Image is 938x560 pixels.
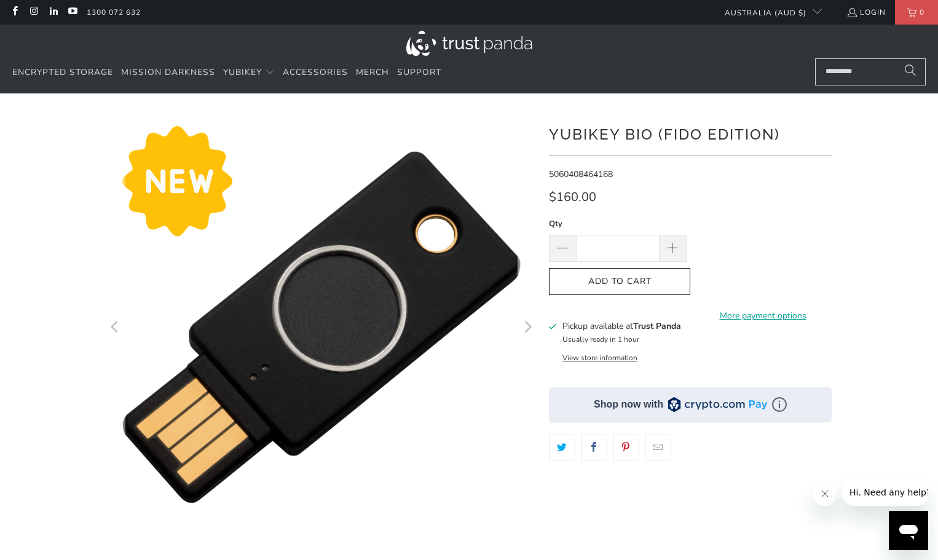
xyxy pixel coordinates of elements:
img: Trust Panda Australia [406,31,532,56]
iframe: Message from company [842,479,928,506]
a: Encrypted Storage [12,58,113,87]
div: Shop now with [594,398,663,411]
iframe: Button to launch messaging window [889,511,928,550]
a: Merch [356,58,389,87]
a: YubiKey Bio (FIDO Edition) - Trust Panda [106,112,537,542]
summary: YubiKey [223,58,275,87]
a: Email this to a friend [645,435,671,460]
a: Share this on Facebook [581,435,607,460]
label: Qty [549,217,687,231]
button: View store information [562,353,637,363]
button: Add to Cart [549,268,690,296]
span: $160.00 [549,189,596,205]
span: Accessories [283,66,348,78]
a: Trust Panda Australia on Instagram [28,7,39,17]
span: Merch [356,66,389,78]
span: Mission Darkness [121,66,215,78]
span: YubiKey [223,66,262,78]
nav: Translation missing: en.navigation.header.main_nav [12,58,441,87]
h1: YubiKey Bio (FIDO Edition) [549,121,832,146]
input: Search... [815,58,926,85]
a: Share this on Twitter [549,435,575,460]
iframe: Reviews Widget [549,482,832,523]
span: Add to Cart [562,277,677,287]
b: Trust Panda [633,320,681,332]
a: Mission Darkness [121,58,215,87]
button: Search [895,58,926,85]
a: 1300 072 632 [87,6,141,19]
a: Trust Panda Australia on Facebook [9,7,20,17]
button: Previous [106,112,125,542]
span: Encrypted Storage [12,66,113,78]
small: Usually ready in 1 hour [562,334,639,344]
span: 5060408464168 [549,168,613,180]
span: Support [397,66,441,78]
a: Trust Panda Australia on LinkedIn [48,7,58,17]
h3: Pickup available at [562,320,681,333]
button: Next [518,112,537,542]
span: Hi. Need any help? [7,9,89,18]
a: Accessories [283,58,348,87]
a: Share this on Pinterest [613,435,639,460]
iframe: Close message [813,481,837,506]
a: Support [397,58,441,87]
a: Login [846,6,886,19]
a: Trust Panda Australia on YouTube [67,7,77,17]
a: More payment options [694,309,832,323]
